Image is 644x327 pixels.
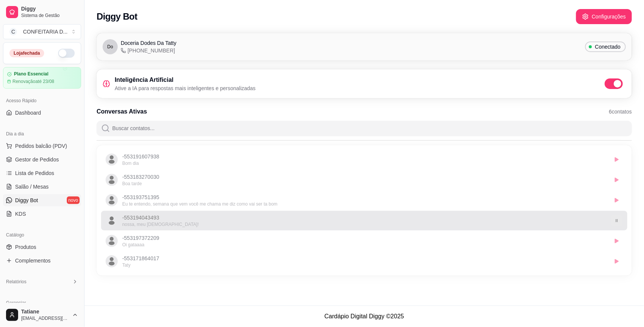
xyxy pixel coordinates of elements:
[12,78,54,84] article: Renovação até 23/08
[3,140,81,152] button: Pedidos balcão (PDV)
[122,214,608,221] p: - 553194043493
[15,257,51,264] span: Complementos
[122,153,608,160] p: - 553191607938
[15,197,38,204] span: Diggy Bot
[21,12,78,18] span: Sistema de Gestão
[97,107,147,116] h3: Conversas Ativas
[14,71,48,77] article: Plano Essencial
[3,95,81,107] div: Acesso Rápido
[106,174,118,186] span: avatar
[122,234,608,242] p: - 553197372209
[21,309,69,315] span: Tatiane
[15,183,49,190] span: Salão / Mesas
[115,84,256,92] p: Ative a IA para respostas mais inteligentes e personalizadas
[3,154,81,166] a: Gestor de Pedidos
[121,47,175,54] span: [PHONE_NUMBER]
[15,156,59,163] span: Gestor de Pedidos
[15,109,41,117] span: Dashboard
[21,6,78,12] span: Diggy
[122,255,608,262] p: - 553171864017
[110,121,627,136] input: Buscar contatos...
[3,24,81,39] button: Select a team
[106,215,118,227] span: avatar
[3,181,81,193] a: Salão / Mesas
[122,181,142,186] span: Boa tarde
[3,194,81,206] a: Diggy Botnovo
[9,49,44,57] div: Loja fechada
[15,243,36,251] span: Produtos
[107,44,113,50] span: Do
[15,169,54,177] span: Lista de Pedidos
[106,154,118,166] span: avatar
[15,210,26,218] span: KDS
[3,128,81,140] div: Dia a dia
[3,255,81,267] a: Complementos
[85,306,644,327] footer: Cardápio Digital Diggy © 2025
[122,263,131,268] span: Taty
[9,28,17,35] span: C
[122,193,608,201] p: - 553193751395
[3,67,81,89] a: Plano EssencialRenovaçãoaté 23/08
[3,107,81,119] a: Dashboard
[122,242,144,247] span: Oi gataaaa
[97,11,137,23] h2: Diggy Bot
[106,255,118,267] span: avatar
[106,194,118,206] span: avatar
[576,9,632,24] button: Configurações
[115,75,256,84] h3: Inteligência Artificial
[106,235,118,247] span: avatar
[3,3,81,21] a: DiggySistema de Gestão
[122,201,278,207] span: Eu te entendo, semana que vem você me chama me diz como vai ser ta bom
[3,167,81,179] a: Lista de Pedidos
[122,173,608,181] p: - 553183270030
[3,229,81,241] div: Catálogo
[3,241,81,253] a: Produtos
[21,315,69,321] span: [EMAIL_ADDRESS][DOMAIN_NAME]
[3,306,81,324] button: Tatiane[EMAIL_ADDRESS][DOMAIN_NAME]
[3,208,81,220] a: KDS
[58,49,75,58] button: Alterar Status
[592,43,624,51] span: Conectado
[3,297,81,309] div: Gerenciar
[6,279,26,285] span: Relatórios
[609,108,632,115] span: 6 contatos
[23,28,68,35] div: CONFEITARIA D ...
[15,142,67,150] span: Pedidos balcão (PDV)
[122,161,139,166] span: Bom dia
[121,39,177,47] span: Doceria Dodes Da Tatty
[122,222,199,227] span: nossa, meu [DEMOGRAPHIC_DATA]!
